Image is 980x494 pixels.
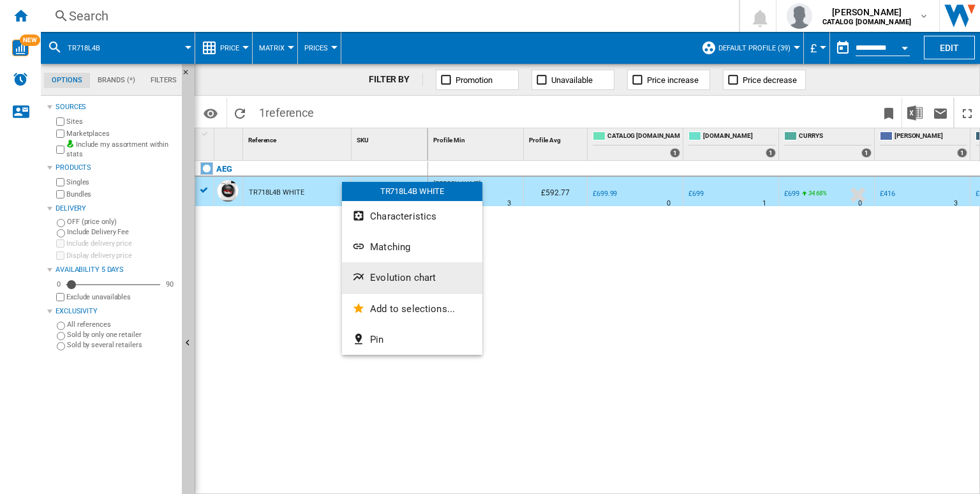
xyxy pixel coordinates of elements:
button: Characteristics [342,201,482,232]
span: Evolution chart [370,272,436,283]
span: Pin [370,334,383,345]
button: Add to selections... [342,294,482,324]
button: Evolution chart [342,262,482,293]
span: Characteristics [370,211,436,222]
span: Matching [370,241,410,253]
button: Pin... [342,324,482,355]
div: TR718L4B WHITE [342,182,482,201]
button: Matching [342,232,482,262]
span: Add to selections... [370,303,455,315]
